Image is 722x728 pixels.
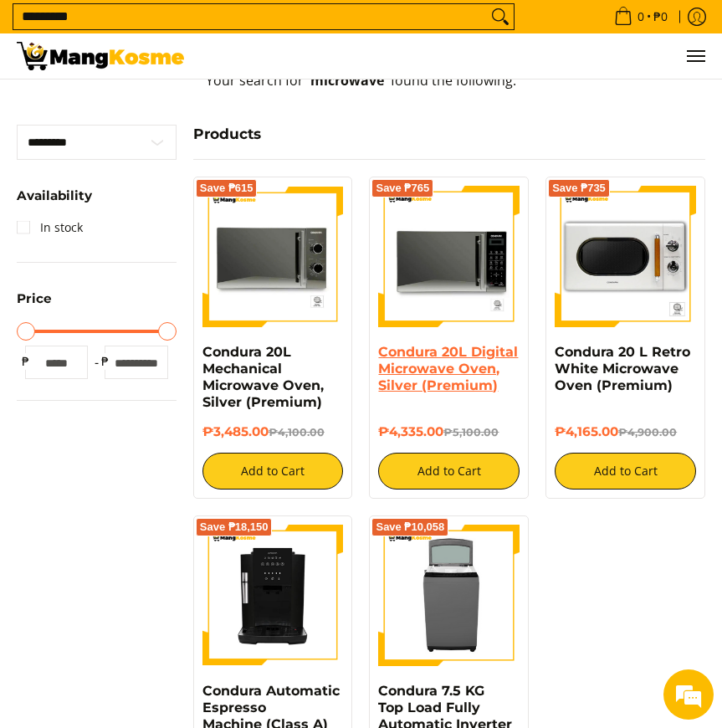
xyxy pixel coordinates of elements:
h6: ₱3,485.00 [202,423,344,440]
span: Availability [17,189,92,202]
del: ₱4,100.00 [269,426,325,438]
img: condura-vintage-style-20-liter-micowave-oven-with-icc-sticker-class-a-full-front-view-mang-kosme [555,186,696,327]
del: ₱4,900.00 [618,426,677,438]
strong: "microwave" [304,71,391,90]
a: In stock [17,214,83,241]
h4: Products [193,125,705,143]
img: Condura 20L Mechanical Microwave Oven, Silver (Premium) [202,186,344,327]
button: Menu [685,33,705,79]
span: Save ₱765 [376,183,429,193]
summary: Open [17,189,92,214]
p: Your search for found the following: [17,70,705,108]
button: Add to Cart [555,453,696,490]
span: ₱0 [651,11,670,23]
button: Add to Cart [202,453,344,490]
a: Condura 20 L Retro White Microwave Oven (Premium) [555,344,690,393]
img: 20-liter-digital-microwave-oven-silver-full-front-view-mang-kosme [378,186,520,327]
img: condura-7.5kg-fully-automatic-top-load-inverter-washing-machine-class-a-full-view-mang-kosme [384,525,514,666]
span: Save ₱735 [552,183,606,193]
img: Search: 9 results found for &quot;microwave&quot; | Mang Kosme [17,42,184,70]
span: Save ₱10,058 [376,522,444,532]
span: • [609,8,673,26]
span: ₱ [96,353,113,370]
span: 0 [635,11,647,23]
span: Save ₱615 [200,183,253,193]
button: Add to Cart [378,453,520,490]
nav: Main Menu [201,33,705,79]
a: Condura 20L Digital Microwave Oven, Silver (Premium) [378,344,518,393]
img: Condura Automatic Espresso Machine (Class A) [202,525,344,666]
del: ₱5,100.00 [443,426,499,438]
ul: Customer Navigation [201,33,705,79]
summary: Open [17,292,52,317]
span: Price [17,292,52,305]
button: Search [487,4,514,29]
span: ₱ [17,353,33,370]
h6: ₱4,165.00 [555,423,696,440]
a: Condura 20L Mechanical Microwave Oven, Silver (Premium) [202,344,324,410]
h6: ₱4,335.00 [378,423,520,440]
span: Save ₱18,150 [200,522,269,532]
